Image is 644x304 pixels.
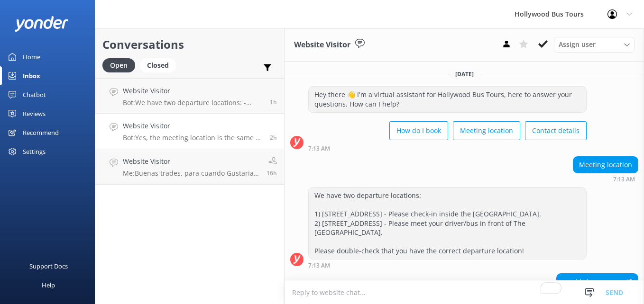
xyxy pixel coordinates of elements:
div: We have two departure locations: 1) [STREET_ADDRESS] - Please check-in inside the [GEOGRAPHIC_DAT... [309,188,586,259]
div: Settings [23,142,46,161]
strong: 7:13 AM [308,146,330,152]
button: Meeting location [453,121,520,140]
h4: Website Visitor [123,121,263,131]
a: Website VisitorBot:We have two departure locations: - [STREET_ADDRESS]. Please check-in inside th... [95,78,284,114]
h2: Conversations [102,36,277,54]
h3: Website Visitor [294,39,350,51]
button: How do I book [389,121,448,140]
span: Aug 27 2025 08:39am (UTC -07:00) America/Tijuana [270,98,277,106]
div: Chatbot [23,85,46,104]
div: Support Docs [29,257,68,276]
div: can i bring a car seat? [557,274,638,290]
span: Assign user [559,39,596,50]
div: Home [23,47,40,66]
p: Bot: Yes, the meeting location is the same as the departure location. [123,134,263,142]
div: Closed [140,58,176,72]
p: Me: Buenas trades, para cuando Gustaria la Gira en español [123,169,259,178]
a: Website VisitorMe:Buenas trades, para cuando Gustaria la Gira en español16h [95,149,284,185]
img: yonder-white-logo.png [14,16,69,32]
span: Aug 27 2025 07:23am (UTC -07:00) America/Tijuana [270,134,277,142]
div: Hey there 👋 I'm a virtual assistant for Hollywood Bus Tours, here to answer your questions. How c... [309,87,586,112]
span: [DATE] [450,70,479,78]
div: Aug 27 2025 07:13am (UTC -07:00) America/Tijuana [573,176,638,182]
a: Closed [140,60,181,70]
div: Open [102,58,135,72]
div: Aug 27 2025 07:13am (UTC -07:00) America/Tijuana [308,262,587,268]
h4: Website Visitor [123,86,263,96]
textarea: To enrich screen reader interactions, please activate Accessibility in Grammarly extension settings [285,281,644,304]
div: Inbox [23,66,40,85]
div: Recommend [23,123,59,142]
div: Reviews [23,104,46,123]
div: Help [42,276,55,295]
button: Contact details [525,121,587,140]
div: Assign User [554,37,635,52]
h4: Website Visitor [123,156,259,167]
span: Aug 26 2025 05:57pm (UTC -07:00) America/Tijuana [267,169,277,177]
div: Meeting location [573,157,638,173]
strong: 7:13 AM [308,263,330,268]
a: Website VisitorBot:Yes, the meeting location is the same as the departure location.2h [95,114,284,149]
p: Bot: We have two departure locations: - [STREET_ADDRESS]. Please check-in inside the [GEOGRAPHIC_... [123,98,263,107]
a: Open [102,60,140,70]
strong: 7:13 AM [613,177,635,182]
div: Aug 27 2025 07:13am (UTC -07:00) America/Tijuana [308,145,587,152]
